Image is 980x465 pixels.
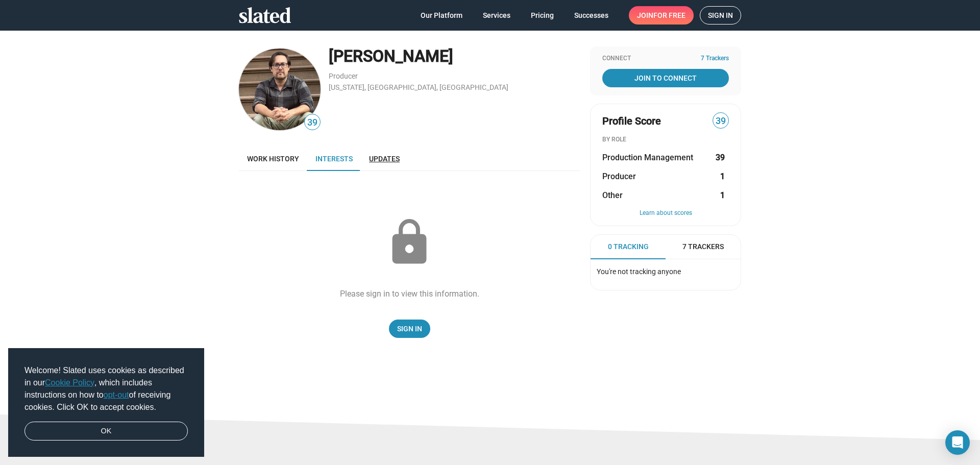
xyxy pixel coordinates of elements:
[716,152,725,163] strong: 39
[629,6,694,25] a: Joinfor free
[602,190,623,201] span: Other
[412,6,471,25] a: Our Platform
[104,390,129,399] a: opt-out
[566,6,617,25] a: Successes
[713,114,728,128] span: 39
[24,364,188,413] span: Welcome! Slated uses cookies as described in our , which includes instructions on how to of recei...
[720,190,725,201] strong: 1
[574,6,608,25] span: Successes
[602,55,729,63] div: Connect
[384,217,435,268] mat-icon: lock
[720,171,725,182] strong: 1
[708,7,733,24] span: Sign in
[701,55,729,63] span: 7 Trackers
[239,48,321,130] img: Steven Carbajal
[389,320,430,338] a: Sign In
[682,242,724,252] span: 7 Trackers
[602,171,636,182] span: Producer
[531,6,554,25] span: Pricing
[239,146,307,171] a: Work history
[523,6,562,25] a: Pricing
[397,320,422,338] span: Sign In
[475,6,519,25] a: Services
[305,116,320,130] span: 39
[45,378,94,387] a: Cookie Policy
[247,155,299,163] span: Work history
[602,209,729,217] button: Learn about scores
[483,6,510,25] span: Services
[700,6,741,25] a: Sign in
[637,6,685,25] span: Join
[329,45,580,67] div: [PERSON_NAME]
[653,6,685,25] span: for free
[602,152,693,163] span: Production Management
[597,267,681,276] span: You're not tracking anyone
[421,6,462,25] span: Our Platform
[8,348,204,457] div: cookieconsent
[315,155,353,163] span: Interests
[361,146,408,171] a: Updates
[329,83,508,91] a: [US_STATE], [GEOGRAPHIC_DATA], [GEOGRAPHIC_DATA]
[604,69,727,87] span: Join To Connect
[329,72,358,80] a: Producer
[602,69,729,87] a: Join To Connect
[340,288,479,299] div: Please sign in to view this information.
[369,155,400,163] span: Updates
[602,114,661,128] span: Profile Score
[602,136,729,144] div: BY ROLE
[307,146,361,171] a: Interests
[945,430,970,455] div: Open Intercom Messenger
[24,422,188,441] a: dismiss cookie message
[608,242,649,252] span: 0 Tracking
